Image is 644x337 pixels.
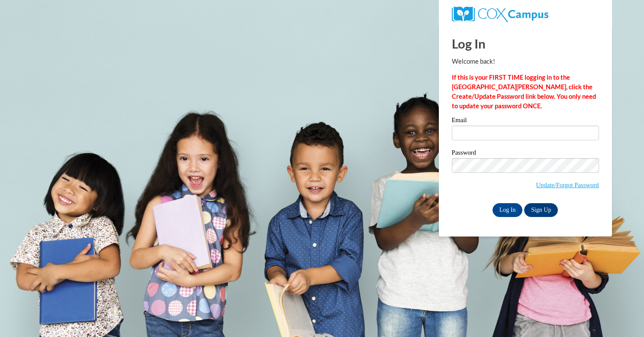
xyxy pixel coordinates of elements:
[452,35,599,52] h1: Log In
[524,203,558,217] a: Sign Up
[452,117,599,126] label: Email
[452,10,548,17] a: COX Campus
[452,6,548,22] img: COX Campus
[536,181,599,188] a: Update/Forgot Password
[452,74,596,110] strong: If this is your FIRST TIME logging in to the [GEOGRAPHIC_DATA][PERSON_NAME], click the Create/Upd...
[452,57,599,66] p: Welcome back!
[493,203,523,217] input: Log In
[452,149,599,158] label: Password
